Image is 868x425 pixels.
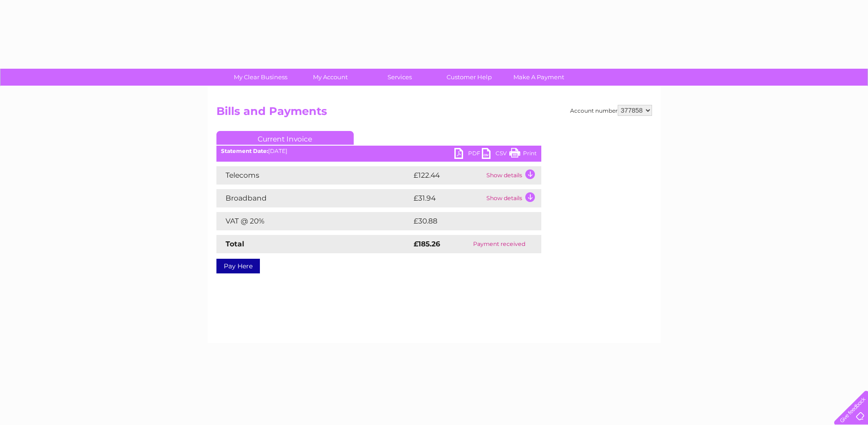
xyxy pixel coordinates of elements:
strong: £185.26 [414,240,440,248]
a: Make A Payment [501,69,577,86]
h2: Bills and Payments [216,105,652,122]
a: Current Invoice [216,131,354,145]
td: VAT @ 20% [216,212,411,230]
a: Customer Help [431,69,507,86]
td: £31.94 [411,189,484,207]
td: Broadband [216,189,411,207]
a: PDF [454,148,482,161]
td: £30.88 [411,212,523,230]
a: My Clear Business [223,69,298,86]
td: Telecoms [216,166,411,185]
a: Print [509,148,537,161]
b: Statement Date: [221,147,268,154]
strong: Total [226,240,244,248]
div: [DATE] [216,148,541,154]
td: Payment received [457,235,541,253]
td: Show details [484,166,541,185]
a: Services [362,69,437,86]
td: Show details [484,189,541,207]
div: Account number [570,105,652,116]
a: Pay Here [216,259,260,273]
a: My Account [292,69,368,86]
td: £122.44 [411,166,484,185]
a: CSV [482,148,509,161]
